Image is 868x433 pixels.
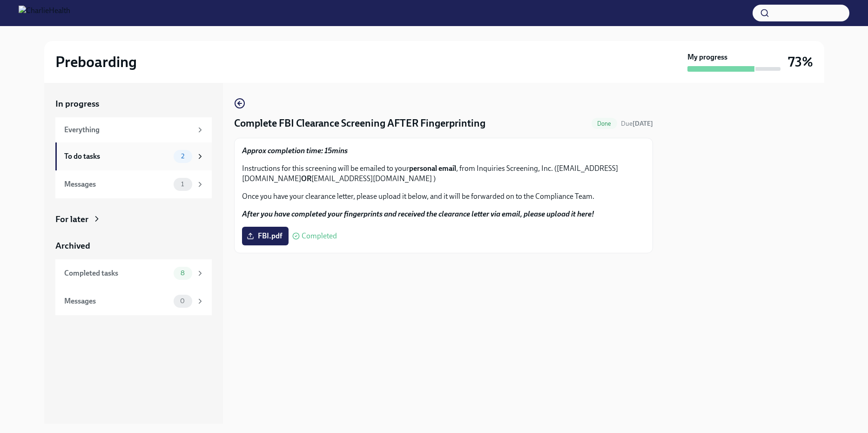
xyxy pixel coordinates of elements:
[55,142,212,170] a: To do tasks2
[687,52,727,62] strong: My progress
[55,240,212,252] a: Archived
[55,53,137,71] h2: Preboarding
[621,119,653,128] span: August 22nd, 2025 08:00
[55,98,212,110] a: In progress
[64,179,170,189] div: Messages
[788,54,813,70] h3: 73%
[632,120,653,128] strong: [DATE]
[55,117,212,142] a: Everything
[302,232,337,240] span: Completed
[592,120,617,127] span: Done
[55,213,88,225] div: For later
[175,298,190,304] span: 0
[175,181,189,188] span: 1
[64,151,170,162] div: To do tasks
[234,116,485,130] h4: Complete FBI Clearance Screening AFTER Fingerprinting
[409,164,456,173] strong: personal email
[55,170,212,198] a: Messages1
[175,270,190,277] span: 8
[242,191,645,202] p: Once you have your clearance letter, please upload it below, and it will be forwarded on to the C...
[301,174,311,183] strong: OR
[242,227,289,245] label: FBI.pdf
[242,146,348,155] strong: Approx completion time: 15mins
[19,6,70,20] img: CharlieHealth
[64,296,170,306] div: Messages
[64,268,170,278] div: Completed tasks
[55,287,212,315] a: Messages0
[621,120,653,128] span: Due
[55,259,212,287] a: Completed tasks8
[64,125,192,135] div: Everything
[175,153,190,160] span: 2
[242,210,594,218] strong: After you have completed your fingerprints and received the clearance letter via email, please up...
[242,163,645,184] p: Instructions for this screening will be emailed to your , from Inquiries Screening, Inc. ([EMAIL_...
[249,231,282,241] span: FBI.pdf
[55,213,212,225] a: For later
